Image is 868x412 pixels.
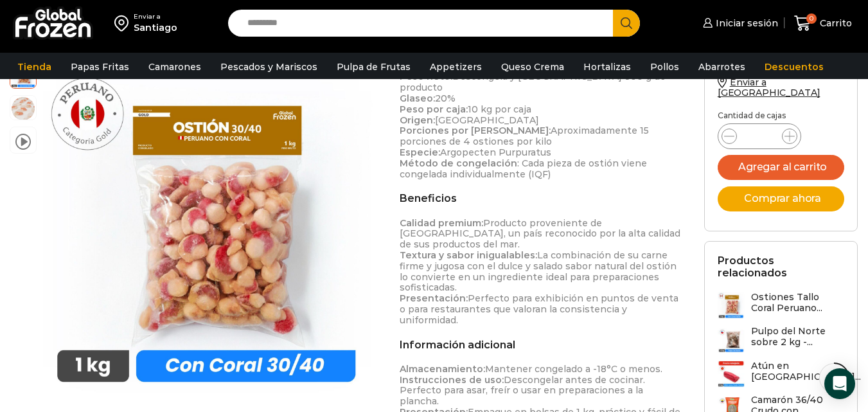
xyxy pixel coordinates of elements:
a: 0 Carrito [791,8,855,39]
a: Ostiones Tallo Coral Peruano... [718,292,845,319]
a: Pollos [644,55,686,79]
h3: Ostiones Tallo Coral Peruano... [751,292,845,314]
strong: Especie: [400,147,440,158]
strong: Almacenamiento: [400,363,485,375]
a: Appetizers [423,55,488,79]
strong: Porciones por [PERSON_NAME]: [400,125,551,136]
div: 1 / 3 [43,64,373,394]
strong: Calidad premium: [400,217,483,229]
strong: Instrucciones de uso: [400,374,504,386]
strong: Peso por caja: [400,103,468,115]
img: ostion coral 30:40 [43,64,373,394]
a: Enviar a [GEOGRAPHIC_DATA] [718,76,820,99]
a: Tienda [11,55,58,79]
a: Hortalizas [577,55,637,79]
button: Search button [613,10,640,37]
span: Iniciar sesión [713,17,778,30]
div: Santiago [134,21,177,34]
p: Producto proveniente de [GEOGRAPHIC_DATA], un país reconocido por la alta calidad de sus producto... [400,218,684,326]
a: Camarones [142,55,208,79]
div: Enviar a [134,12,177,21]
h2: Beneficios [400,192,684,204]
img: address-field-icon.svg [114,12,134,34]
h3: Pulpo del Norte sobre 2 kg -... [751,326,845,348]
h3: Atún en [GEOGRAPHIC_DATA]... [751,361,861,382]
span: ostion tallo coral [10,96,36,121]
a: Descuentos [758,55,830,79]
button: Agregar al carrito [718,155,845,180]
a: Atún en [GEOGRAPHIC_DATA]... [718,361,861,388]
a: Iniciar sesión [700,10,778,36]
strong: Método de congelación [400,157,517,169]
strong: Glaseo: [400,93,435,104]
button: Comprar ahora [718,186,845,211]
a: Papas Fritas [64,55,136,79]
a: Abarrotes [692,55,752,79]
a: Pulpa de Frutas [330,55,417,79]
span: Carrito [817,17,852,30]
h2: Productos relacionados [718,255,845,279]
strong: Origen: [400,114,435,126]
p: Cantidad de cajas [718,111,845,120]
strong: Textura y sabor inigualables: [400,249,537,261]
div: Open Intercom Messenger [824,368,855,399]
strong: Presentación: [400,292,468,304]
input: Product quantity [747,127,772,145]
p: Calibre 30/40 Crudo, Congelado 1 kg por bolsa Descongela y [GEOGRAPHIC_DATA] 800 g de producto 20... [400,39,684,179]
h2: Información adicional [400,339,684,351]
a: Pescados y Mariscos [214,55,324,79]
a: Queso Crema [495,55,571,79]
span: 0 [806,13,817,24]
a: Pulpo del Norte sobre 2 kg -... [718,326,845,354]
